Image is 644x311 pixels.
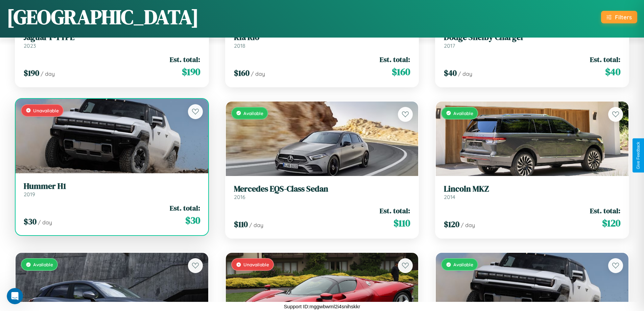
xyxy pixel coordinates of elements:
span: / day [251,70,265,77]
span: $ 40 [444,67,457,79]
span: $ 120 [602,216,620,230]
a: Jaguar F-TYPE2023 [24,32,200,49]
span: $ 30 [24,216,37,227]
h3: Lincoln MKZ [444,184,620,194]
a: Lincoln MKZ2014 [444,184,620,201]
h3: Hummer H1 [24,181,200,191]
span: $ 160 [234,67,249,79]
span: $ 160 [392,65,410,79]
span: 2017 [444,42,455,49]
span: 2023 [24,42,36,49]
a: Mercedes EQS-Class Sedan2016 [234,184,410,201]
span: / day [458,70,472,77]
span: 2018 [234,42,245,49]
p: Support ID: mggwbwml2i4snihskkr [284,302,360,311]
span: Unavailable [243,262,269,267]
h1: [GEOGRAPHIC_DATA] [7,3,199,31]
iframe: Intercom live chat [7,288,23,304]
span: Est. total: [590,206,620,216]
span: $ 110 [234,219,248,230]
span: Est. total: [380,206,410,216]
span: $ 120 [444,219,459,230]
h3: Dodge Shelby Charger [444,32,620,42]
span: / day [461,222,475,228]
button: Filters [601,11,637,23]
a: Kia Rio2018 [234,32,410,49]
span: 2019 [24,191,35,198]
span: Available [243,110,263,116]
h3: Jaguar F-TYPE [24,32,200,42]
span: Unavailable [33,108,59,113]
span: $ 190 [24,67,39,79]
h3: Kia Rio [234,32,410,42]
span: 2016 [234,194,245,200]
a: Dodge Shelby Charger2017 [444,32,620,49]
div: Give Feedback [636,142,641,169]
span: $ 40 [605,65,620,79]
div: Filters [615,14,632,21]
span: Est. total: [590,54,620,64]
span: Est. total: [170,54,200,64]
span: Est. total: [380,54,410,64]
span: Est. total: [170,203,200,213]
span: / day [41,70,55,77]
span: / day [249,222,263,228]
a: Hummer H12019 [24,181,200,198]
span: / day [38,219,52,226]
span: 2014 [444,194,455,200]
span: $ 30 [185,214,200,227]
span: Available [33,262,53,267]
h3: Mercedes EQS-Class Sedan [234,184,410,194]
span: Available [453,110,473,116]
span: $ 190 [182,65,200,79]
span: Available [453,262,473,267]
span: $ 110 [393,216,410,230]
